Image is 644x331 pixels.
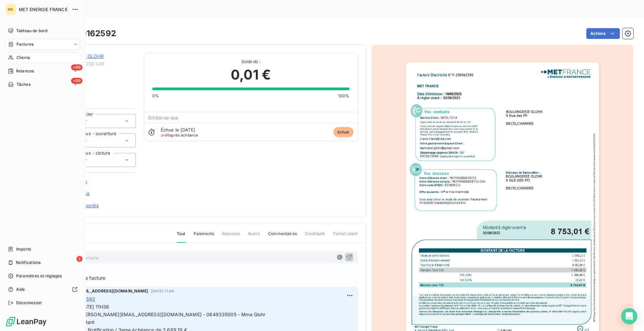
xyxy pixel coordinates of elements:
[16,246,31,252] span: Imports
[53,61,136,66] span: METFRA000018732-CA1
[621,308,637,324] div: Open Intercom Messenger
[16,286,25,292] span: Aide
[177,231,185,243] span: Tout
[161,133,198,137] span: après échéance
[51,288,148,294] span: MET France [EMAIL_ADDRESS][DOMAIN_NAME]
[71,64,83,70] span: +99
[152,93,159,99] span: 0%
[16,68,34,74] span: Relances
[305,231,325,242] span: Creditsafe
[71,78,83,84] span: +99
[76,256,83,262] span: 2
[16,41,34,47] span: Factures
[16,81,31,88] span: Tâches
[268,231,297,242] span: Commentaires
[5,316,47,327] img: Logo LeanPay
[338,93,350,99] span: 100%
[16,260,41,266] span: Notifications
[16,300,42,306] span: Déconnexion
[161,133,170,137] span: J+66
[222,231,240,242] span: Relances
[333,231,358,242] span: Portail client
[333,127,354,137] span: échue
[194,231,214,242] span: Paiements
[248,231,260,242] span: Avoirs
[152,59,350,65] span: Solde dû :
[16,273,62,279] span: Paramètres et réglages
[148,115,179,120] span: Échéance due
[43,274,106,281] span: Sortie de litige de la facture
[5,284,80,295] a: Aide
[231,65,271,85] span: 0,01 €
[151,289,174,293] span: [DATE] 11:46
[63,27,116,40] h3: F-250162592
[16,28,47,34] span: Tableau de bord
[161,127,195,132] span: Échue le [DATE]
[586,28,620,39] button: Actions
[16,55,30,61] span: Clients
